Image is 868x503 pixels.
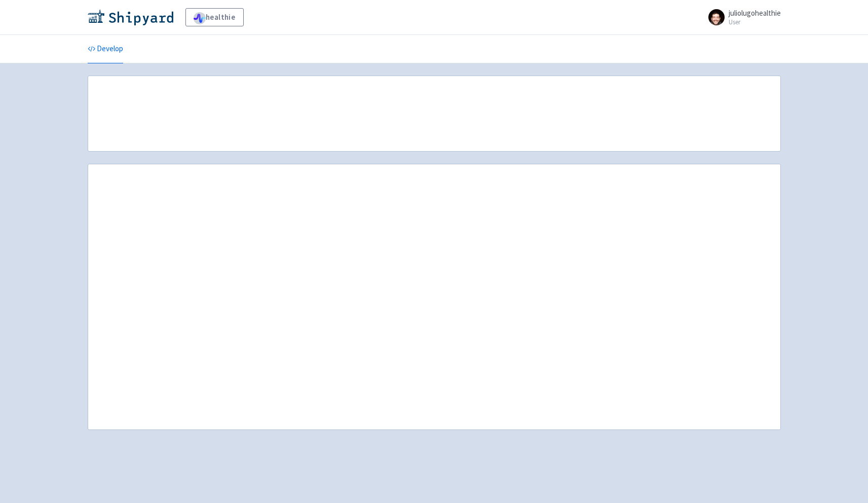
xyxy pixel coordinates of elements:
[88,9,173,25] img: Shipyard logo
[729,19,781,25] small: User
[729,8,781,18] span: juliolugohealthie
[88,35,123,63] a: Develop
[185,8,244,26] a: healthie
[702,9,781,25] a: juliolugohealthie User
